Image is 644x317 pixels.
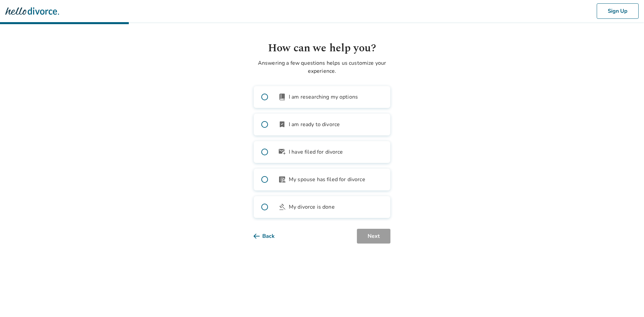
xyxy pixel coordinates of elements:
[254,59,390,75] p: Answering a few questions helps us customize your experience.
[289,120,340,128] span: I am ready to divorce
[289,93,358,101] span: I am researching my options
[278,148,286,156] span: outgoing_mail
[289,203,335,211] span: My divorce is done
[254,40,390,56] h1: How can we help you?
[597,3,639,19] button: Sign Up
[278,93,286,101] span: book_2
[5,4,59,18] img: Hello Divorce Logo
[278,120,286,128] span: bookmark_check
[357,229,390,244] button: Next
[289,148,343,156] span: I have filed for divorce
[254,229,285,244] button: Back
[278,175,286,183] span: article_person
[278,203,286,211] span: gavel
[289,175,365,183] span: My spouse has filed for divorce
